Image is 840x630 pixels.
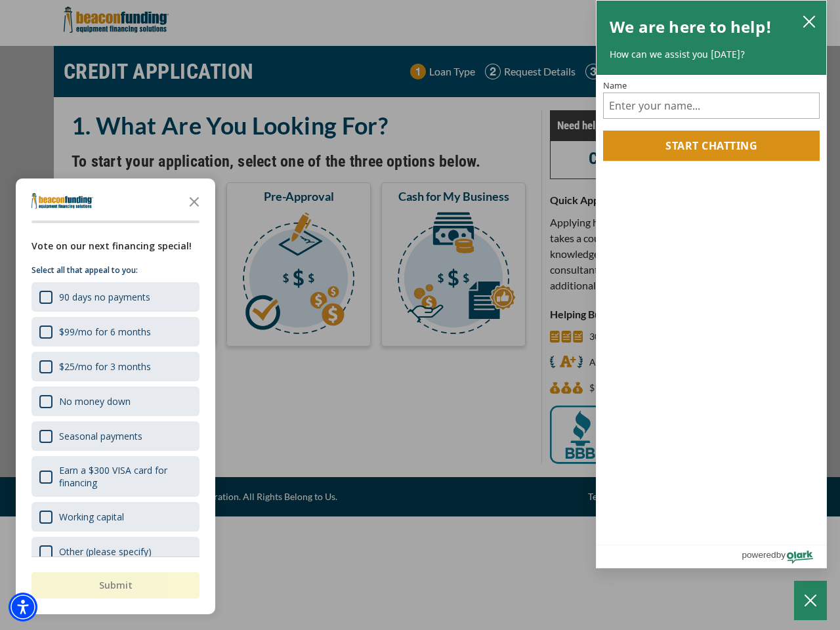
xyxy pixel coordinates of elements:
[59,511,124,523] div: Working capital
[31,352,199,381] div: $25/mo for 3 months
[16,178,215,614] div: Survey
[59,291,150,303] div: 90 days no payments
[776,547,786,563] span: by
[59,360,151,373] div: $25/mo for 3 months
[31,193,93,209] img: Company logo
[31,456,199,497] div: Earn a $300 VISA card for financing
[59,545,152,558] div: Other (please specify)
[603,131,820,161] button: Start chatting
[31,317,199,346] div: $99/mo for 6 months
[31,282,199,312] div: 90 days no payments
[742,545,826,568] a: Powered by Olark
[31,537,199,566] div: Other (please specify)
[610,14,772,40] h2: We are here to help!
[181,188,207,214] button: Close the survey
[603,93,820,119] input: Name
[31,502,199,532] div: Working capital
[742,547,776,563] span: powered
[59,464,192,489] div: Earn a $300 VISA card for financing
[31,264,199,277] p: Select all that appeal to you:
[59,395,131,408] div: No money down
[59,430,142,442] div: Seasonal payments
[9,593,37,621] div: Accessibility Menu
[603,81,820,90] label: Name
[31,572,199,598] button: Submit
[610,48,813,61] p: How can we assist you [DATE]?
[31,239,199,253] div: Vote on our next financing special!
[31,387,199,416] div: No money down
[794,581,827,620] button: Close Chatbox
[799,12,820,30] button: close chatbox
[31,421,199,451] div: Seasonal payments
[59,325,151,338] div: $99/mo for 6 months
